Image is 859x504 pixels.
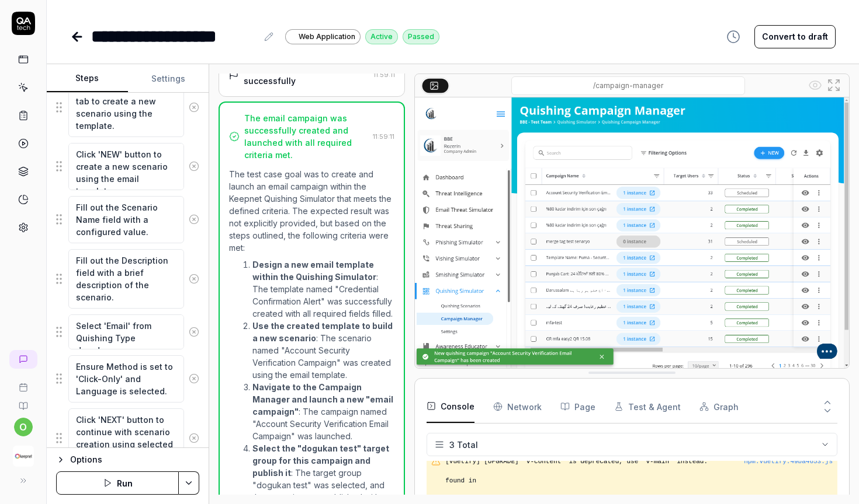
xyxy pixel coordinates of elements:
button: Steps [47,65,128,93]
button: Keepnet Logo [5,436,41,469]
img: Keepnet Logo [13,446,34,467]
button: Remove step [184,320,203,344]
a: Web Application [285,29,361,44]
button: Remove step [184,208,203,231]
button: Test & Agent [614,390,681,423]
button: Remove step [184,367,203,390]
button: Convert to draft [754,25,836,48]
div: Suggestions [56,249,199,309]
button: Settings [128,65,209,93]
button: Show all interative elements [806,76,825,94]
div: Suggestions [56,355,199,403]
strong: Select the "dogukan test" target group for this campaign and publish it [252,443,389,478]
li: : The scenario named "Account Security Verification Campaign" was created using the email template. [252,320,394,381]
div: Suggestions [56,408,199,468]
div: Suggestions [56,195,199,244]
a: Book a call with us [5,373,41,392]
strong: Navigate to the Campaign Manager and launch a new "email campaign" [252,382,393,416]
button: Remove step [184,426,203,450]
div: Options [70,453,199,467]
p: The test case goal was to create and launch an email campaign within the Keepnet Quishing Simulat... [229,168,394,254]
button: npm.vuetify.49ba4653.js [744,457,833,467]
li: : The template named "Credential Confirmation Alert" was successfully created with all required f... [252,258,394,320]
img: Screenshot [415,97,849,368]
button: Page [560,390,595,423]
span: Web Application [299,32,355,42]
strong: Design a new email template within the Quishing Simulator [252,260,376,282]
button: Remove step [184,155,203,178]
li: : The campaign named "Account Security Verification Email Campaign" was launched. [252,381,394,442]
button: Remove step [184,96,203,119]
button: Options [56,453,199,467]
a: New conversation [9,350,37,369]
div: Passed [403,29,439,44]
time: 11:59:11 [373,132,394,141]
strong: Use the created template to build a new scenario [252,321,393,343]
button: Remove step [184,267,203,290]
a: Documentation [5,392,41,411]
button: View version history [719,25,747,48]
div: Suggestions [56,77,199,138]
button: Console [427,390,474,423]
time: 11:59:11 [373,71,395,79]
button: Run [56,471,179,495]
button: o [14,418,33,436]
div: Test case completed successfully [244,62,369,87]
button: Network [493,390,542,423]
div: Suggestions [56,314,199,350]
button: Open in full screen [825,76,843,94]
div: The email campaign was successfully created and launched with all required criteria met. [244,112,368,161]
div: Suggestions [56,142,199,191]
div: Active [365,29,398,44]
button: Graph [699,390,739,423]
